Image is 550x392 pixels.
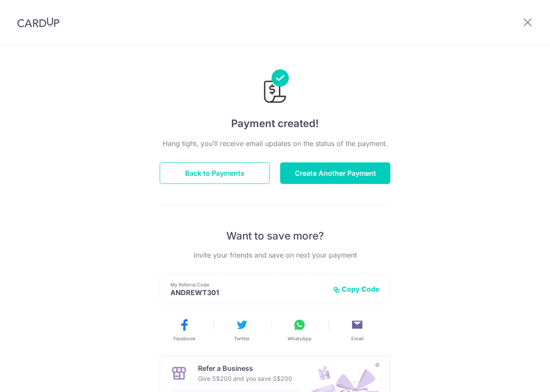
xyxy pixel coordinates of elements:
button: Email [332,318,383,342]
p: Refer a Business [198,363,292,373]
button: Back to Payments [160,162,270,184]
p: My Referral Code [170,281,326,288]
span: WhatsApp [287,335,312,342]
img: CardUp [17,17,59,28]
button: Twitter [216,318,267,342]
img: Payments [261,69,289,106]
button: WhatsApp [274,318,325,342]
p: Give S$200 and you save S$200 [198,373,292,384]
p: Invite your friends and save on next your payment [160,250,390,260]
p: Want to save more? [160,229,390,243]
button: Create Another Payment [280,162,390,184]
span: Email [351,335,364,342]
button: Facebook [159,318,210,342]
h4: Payment created! [160,116,390,131]
span: Facebook [173,335,195,342]
span: Twitter [234,335,250,342]
p: Hang tight, you’ll receive email updates on the status of the payment. [160,138,390,149]
button: Copy Code [333,285,380,293]
p: ANDREWT301 [170,288,326,297]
